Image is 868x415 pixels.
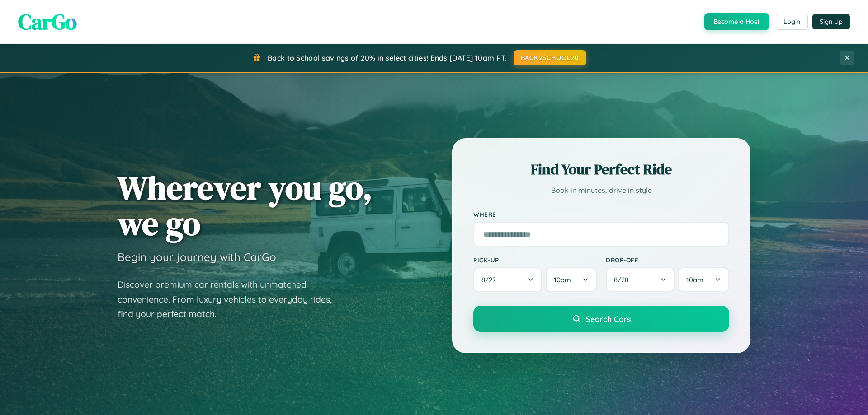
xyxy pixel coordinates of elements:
button: BACK2SCHOOL20 [514,50,586,65]
h3: Begin your journey with CarGo [118,250,276,264]
button: 10am [546,267,597,292]
button: 8/27 [473,267,542,292]
span: 8 / 27 [481,275,500,284]
span: Back to School savings of 20% in select cities! Ends [DATE] 10am PT. [268,53,506,62]
span: 10am [554,275,571,284]
span: Search Cars [586,314,631,324]
span: 8 / 28 [614,275,633,284]
button: Become a Host [704,13,769,30]
button: 10am [678,267,729,292]
p: Book in minutes, drive in style [473,184,729,197]
button: Login [776,14,808,30]
button: 8/28 [606,267,675,292]
label: Drop-off [606,256,729,264]
button: Search Cars [473,306,729,332]
span: 10am [686,275,703,284]
h2: Find Your Perfect Ride [473,159,729,179]
p: Discover premium car rentals with unmatched convenience. From luxury vehicles to everyday rides, ... [118,277,344,322]
h1: Wherever you go, we go [118,170,373,241]
label: Pick-up [473,256,597,264]
button: Sign Up [812,14,850,29]
label: Where [473,210,729,218]
span: CarGo [18,7,77,37]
